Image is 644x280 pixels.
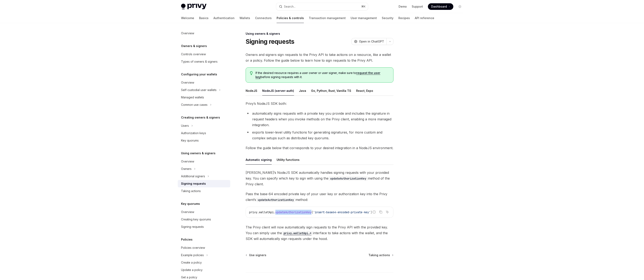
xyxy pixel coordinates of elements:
button: Toggle Additional signers section [178,173,230,180]
span: Follow the guide below that corresponds to your desired integration in a NodeJS environment. [246,145,393,151]
a: Signing requests [178,180,230,187]
a: Wallets [239,13,250,23]
a: Signing requests [178,223,230,230]
button: Toggle Self-custodial user wallets section [178,86,230,94]
div: Java [299,86,306,96]
a: Overview [178,208,230,216]
a: Policies overview [178,244,230,251]
h5: Policies [181,237,193,242]
span: Dashboard [431,5,447,9]
span: walletApi [259,210,274,214]
div: Utility functions [277,155,300,165]
button: Ask AI [385,209,390,215]
code: privy.walletApi.* [282,231,313,235]
div: Go, Python, Rust, Vanilla TS [311,86,351,96]
a: Connectors [255,13,272,23]
div: Controls overview [181,52,206,57]
div: Creating key quorums [181,217,211,222]
div: Types of owners & signers [181,59,218,64]
a: User management [351,13,377,23]
h5: Owners & signers [181,44,207,48]
div: Common use cases [181,102,207,107]
a: Taking actions [178,187,230,195]
span: The Privy client will now automatically sign requests to the Privy API with the provided key. You... [246,224,393,242]
div: Authorization keys [181,131,206,136]
a: Policies & controls [277,13,304,23]
button: Toggle dark mode [457,3,463,10]
span: Use signers [249,253,266,257]
a: Overview [178,30,230,37]
button: Report incorrect code [372,209,377,215]
span: ) [370,210,372,214]
a: Dashboard [428,3,453,10]
div: Get a policy [181,275,197,280]
a: Welcome [181,13,194,23]
div: Taking actions [181,189,201,194]
span: . [274,210,275,214]
a: Transaction management [309,13,346,23]
div: Signing requests [181,181,206,186]
a: privy.walletApi.* [282,231,313,235]
div: Automatic signing [246,155,272,165]
a: Create a policy [178,259,230,266]
button: Copy the contents from the code block [378,209,383,215]
span: Taking actions [368,253,390,257]
button: Toggle Example policies section [178,251,230,259]
span: Pass the base-64 encoded private key of your user key or authorization key into the Privy client’... [246,191,393,203]
a: Types of owners & signers [178,58,230,65]
a: Support [412,5,423,9]
span: privy [249,210,257,214]
h5: Using owners & signers [181,151,215,156]
a: Authentication [213,13,235,23]
a: Demo [399,5,407,9]
div: Search... [284,4,295,9]
span: updateAuthorizationKey [275,210,311,214]
h5: Configuring your wallets [181,72,217,77]
span: . [257,210,259,214]
a: Key quorums [178,137,230,144]
div: Owners [181,166,191,171]
h5: Key quorums [181,201,200,206]
div: Managed wallets [181,95,204,100]
button: Open in ChatGPT [351,38,386,45]
div: Policies overview [181,245,205,250]
div: Self-custodial user wallets [181,88,217,92]
a: Recipes [398,13,410,23]
a: Creating key quorums [178,216,230,223]
div: Example policies [181,253,204,258]
a: Basics [199,13,209,23]
span: 'insert-base64-encoded-private-key' [313,210,370,214]
div: NodeJS (server-auth) [262,86,294,96]
div: Update a policy [181,267,203,272]
button: Toggle Users section [178,122,230,129]
span: [PERSON_NAME]’s NodeJS SDK automatically handles signing requests with your provided key. You can... [246,170,393,187]
a: Update a policy [178,266,230,274]
div: Using owners & signers [246,32,393,36]
div: Users [181,123,189,128]
div: Create a policy [181,260,202,265]
span: ( [311,210,313,214]
div: NodeJS [246,86,257,96]
a: Taking actions [368,253,393,257]
button: Open search [276,3,368,10]
h5: Creating owners & signers [181,115,220,120]
a: Authorization keys [178,129,230,137]
a: Use signers [246,253,266,257]
a: Managed wallets [178,94,230,101]
div: Additional signers [181,174,205,179]
div: Signing requests [181,224,204,229]
a: Overview [178,79,230,86]
code: updateAuthorizationKey [256,198,295,202]
span: ⌘ K [361,5,366,8]
span: If the desired resource requires a user owner or user signer, make sure to before signing request... [255,71,389,79]
span: Open in ChatGPT [359,39,384,44]
li: exports lower-level utility functions for generating signatures, for more custom and complex setu... [246,129,393,141]
li: automatically signs requests with a private key you provide and includes the signature in request... [246,111,393,128]
div: Overview [181,31,194,36]
div: Overview [181,80,194,85]
div: Overview [181,159,194,164]
a: Security [382,13,393,23]
span: Owners and signers sign requests to the Privy API to take actions on a resource, like a wallet or... [246,52,393,63]
button: Toggle Owners section [178,165,230,173]
svg: Tip [250,71,253,75]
